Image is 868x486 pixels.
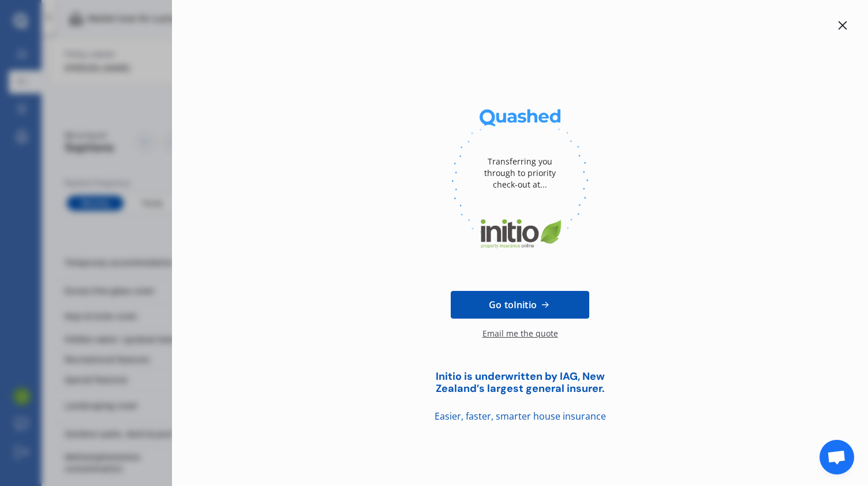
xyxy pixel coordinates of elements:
img: Initio.webp [451,208,589,260]
div: Initio is underwritten by IAG, New Zealand’s largest general insurer. [393,371,647,395]
div: Transferring you through to priority check-out at... [474,139,566,208]
div: Email me the quote [482,328,558,351]
span: Go to Initio [489,298,537,312]
div: Easier, faster, smarter house insurance [393,409,647,424]
a: Open chat [820,440,854,474]
a: Go toInitio [451,291,589,319]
